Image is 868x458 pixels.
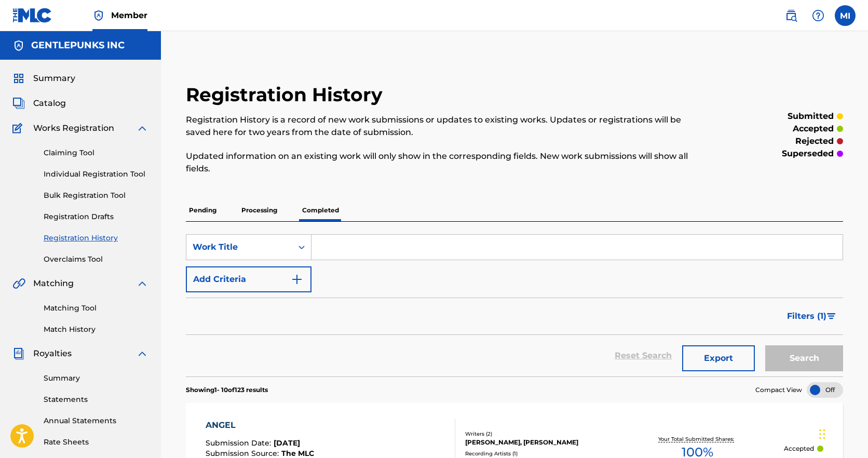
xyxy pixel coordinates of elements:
a: Individual Registration Tool [44,169,148,180]
a: Overclaims Tool [44,254,148,265]
p: superseded [782,147,834,160]
a: Annual Statements [44,415,148,426]
a: Matching Tool [44,303,148,314]
button: Filters (1) [781,303,843,329]
span: Submission Date : [206,438,274,448]
span: Submission Source : [206,449,281,458]
a: Statements [44,394,148,405]
span: Filters ( 1 ) [787,310,826,322]
button: Add Criteria [186,266,311,292]
a: Claiming Tool [44,147,148,158]
div: User Menu [835,5,856,26]
a: Bulk Registration Tool [44,190,148,201]
div: Recording Artists ( 1 ) [465,450,612,457]
div: [PERSON_NAME], [PERSON_NAME] [465,438,612,447]
div: Help [808,5,829,26]
iframe: Resource Center [839,298,868,383]
img: help [812,9,824,22]
p: Showing 1 - 10 of 123 results [186,385,268,395]
div: Work Title [193,241,286,253]
img: Accounts [12,39,25,52]
p: Your Total Submitted Shares: [658,435,737,443]
img: filter [827,313,836,319]
span: Member [111,9,147,21]
iframe: Chat Widget [816,408,868,458]
img: 9d2ae6d4665cec9f34b9.svg [291,273,303,286]
a: Registration Drafts [44,211,148,222]
img: Matching [12,277,25,290]
img: Summary [12,72,25,85]
span: Compact View [755,385,802,395]
p: Registration History is a record of new work submissions or updates to existing works. Updates or... [186,114,692,139]
p: submitted [788,110,834,123]
p: Pending [186,199,220,221]
span: [DATE] [274,438,300,448]
div: Writers ( 2 ) [465,430,612,438]
img: Top Rightsholder [92,9,105,22]
p: Processing [238,199,280,221]
img: expand [136,122,148,134]
img: Works Registration [12,122,26,134]
a: Match History [44,324,148,335]
img: search [785,9,797,22]
a: Summary [44,373,148,384]
p: accepted [793,123,834,135]
p: Accepted [784,444,814,453]
img: MLC Logo [12,8,52,23]
p: Updated information on an existing work will only show in the corresponding fields. New work subm... [186,150,692,175]
span: Royalties [33,347,72,360]
button: Export [682,345,755,371]
img: Royalties [12,347,25,360]
img: expand [136,347,148,360]
img: expand [136,277,148,290]
a: Registration History [44,233,148,244]
h5: GENTLEPUNKS INC [31,39,125,51]
div: Drag [819,419,825,450]
img: Catalog [12,97,25,110]
span: Matching [33,277,74,290]
a: Public Search [781,5,802,26]
span: Summary [33,72,75,85]
p: rejected [795,135,834,147]
a: SummarySummary [12,72,75,85]
span: Catalog [33,97,66,110]
span: The MLC [281,449,314,458]
form: Search Form [186,234,843,376]
span: Works Registration [33,122,114,134]
div: ANGEL [206,419,314,432]
p: Completed [299,199,342,221]
h2: Registration History [186,83,388,106]
a: Rate Sheets [44,437,148,448]
a: CatalogCatalog [12,97,66,110]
